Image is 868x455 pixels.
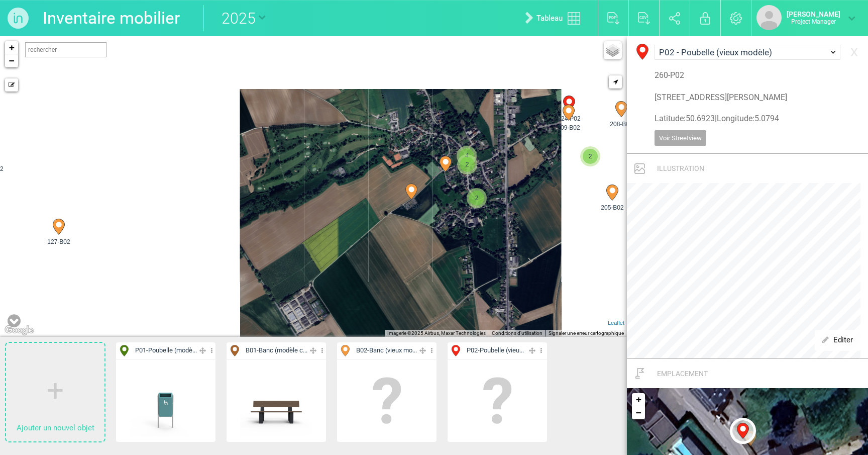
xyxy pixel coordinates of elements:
span: 4 [459,148,474,163]
img: locked.svg [700,12,710,25]
span: 2 [583,149,598,164]
p: Project Manager [787,18,840,25]
img: export_pdf.svg [607,12,620,25]
a: Zoom in [632,393,645,406]
span: 209-B02 [556,123,582,132]
img: default_avatar.png [756,5,782,30]
p: 260-P02 [655,70,840,81]
p: Latitude : 50.6923 | Longitude : 5.0794 [655,113,840,125]
a: Leaflet [608,320,624,326]
a: Tableau [517,2,593,34]
input: Adresse [655,86,840,108]
a: x [845,41,863,61]
a: Editer [815,330,860,350]
a: Layers [604,41,622,59]
span: P01 - Poubelle (modè... [135,346,197,355]
span: 2 [460,157,475,172]
a: Zoom in [5,41,18,54]
img: share.svg [669,12,681,25]
span: B02 - Banc (vieux mo... [356,346,417,355]
a: Ajouter un nouvel objet [6,343,104,441]
img: settings.svg [730,12,742,25]
span: 2 [469,191,484,206]
span: 205-B02 [599,203,625,212]
span: B01 - Banc (modèle c... [246,346,307,355]
strong: [PERSON_NAME] [787,10,840,18]
img: IMP_ICON_integration.svg [634,163,645,174]
img: 071039870560.png [350,363,424,438]
img: 164548883333.png [129,363,203,438]
a: [PERSON_NAME]Project Manager [756,5,855,30]
img: export_csv.svg [638,12,650,25]
span: 153-B02 [432,174,459,184]
img: 094814922063.png [239,363,313,438]
a: Inventaire mobilier urbain dans les villages [43,5,193,31]
span: P02 - Poubelle (vieu... [467,346,524,355]
a: Zoom out [632,406,645,419]
img: empty.png [460,363,534,438]
img: tableau.svg [568,12,580,25]
p: Ajouter un nouvel objet [6,420,104,436]
span: 144-B02 [398,202,424,211]
a: Zoom out [5,54,18,67]
a: Voir Streetview [655,130,706,146]
input: rechercher [25,42,106,57]
span: Emplacement [657,370,708,378]
span: 208-B02 [608,120,634,129]
img: IMP_ICON_emplacement.svg [635,368,644,379]
span: 127-B02 [46,237,72,246]
span: Illustration [657,164,704,172]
